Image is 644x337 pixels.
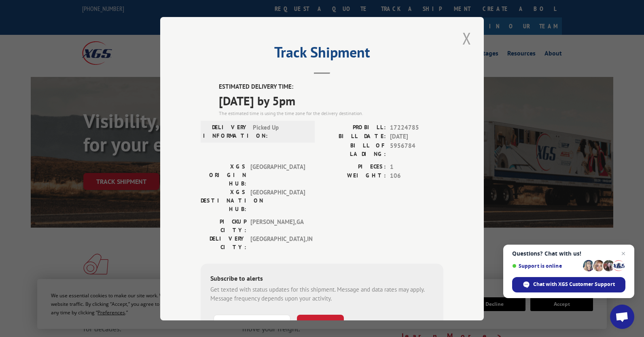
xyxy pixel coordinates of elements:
label: PROBILL: [322,123,386,132]
label: DELIVERY INFORMATION: [203,123,249,140]
label: BILL DATE: [322,132,386,141]
h2: Track Shipment [201,47,443,62]
label: XGS DESTINATION HUB: [201,188,246,213]
label: XGS ORIGIN HUB: [201,162,246,188]
span: Picked Up [253,123,307,140]
span: Questions? Chat with us! [512,250,625,257]
span: [GEOGRAPHIC_DATA] [250,188,305,213]
span: 106 [390,171,443,181]
span: 1 [390,162,443,171]
label: PICKUP CITY: [201,217,246,234]
span: [DATE] by 5pm [219,91,443,109]
div: Subscribe to alerts [210,273,434,285]
span: 17224785 [390,123,443,132]
span: [GEOGRAPHIC_DATA] [250,162,305,188]
label: ESTIMATED DELIVERY TIME: [219,82,443,92]
label: WEIGHT: [322,171,386,181]
div: Get texted with status updates for this shipment. Message and data rates may apply. Message frequ... [210,285,434,303]
span: [DATE] [390,132,443,141]
div: The estimated time is using the time zone for the delivery destination. [219,109,443,117]
label: PIECES: [322,162,386,171]
span: [PERSON_NAME] , GA [250,217,305,234]
label: DELIVERY CITY: [201,234,246,251]
span: [GEOGRAPHIC_DATA] , IN [250,234,305,251]
button: SUBSCRIBE [297,314,344,331]
span: Chat with XGS Customer Support [533,281,615,288]
input: Phone Number [214,314,290,331]
label: BILL OF LADING: [322,141,386,158]
span: 5956784 [390,141,443,158]
button: Close modal [460,27,474,49]
span: Chat with XGS Customer Support [512,277,625,292]
span: Support is online [512,263,580,269]
a: Open chat [610,305,634,329]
